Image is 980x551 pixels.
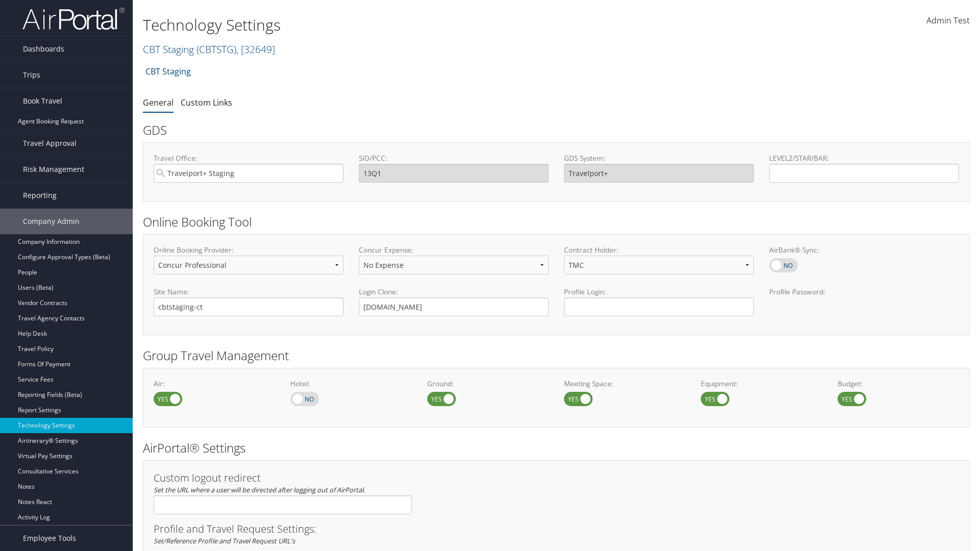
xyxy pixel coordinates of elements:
span: Book Travel [23,88,62,114]
em: Set/Reference Profile and Travel Request URL's [154,536,295,545]
label: Travel Office: [154,153,344,163]
label: Air: [154,379,275,389]
a: General [143,97,174,108]
h2: GDS [143,121,962,139]
img: airportal-logo.png [22,7,125,31]
label: Meeting Space: [564,379,685,389]
h2: AirPortal® Settings [143,439,970,457]
label: AirBank® Sync: [769,245,959,255]
span: Company Admin [23,209,80,234]
label: SID/PCC: [359,153,549,163]
h2: Group Travel Management [143,347,970,364]
label: LEVEL2/STAR/BAR: [769,153,959,163]
label: Site Name: [154,287,344,297]
label: Equipment: [701,379,822,389]
span: ( CBTSTG ) [197,42,236,56]
span: , [ 32649 ] [236,42,275,56]
label: AirBank® Sync [769,258,798,272]
em: Set the URL where a user will be directed after logging out of AirPortal. [154,485,365,494]
a: CBT Staging [143,42,275,56]
input: Profile Login: [564,297,754,316]
label: Budget: [838,379,959,389]
span: Risk Management [23,157,84,182]
a: CBT Staging [145,61,191,82]
a: Admin Test [926,5,970,37]
span: Dashboards [23,36,64,62]
h2: Online Booking Tool [143,213,970,231]
span: Admin Test [926,15,970,26]
label: GDS System: [564,153,754,163]
label: Login Clone: [359,287,549,297]
a: Custom Links [181,97,232,108]
label: Hotel: [290,379,412,389]
span: Employee Tools [23,525,76,551]
label: Contract Holder: [564,245,754,255]
label: Profile Password: [769,287,959,316]
span: Trips [23,62,40,88]
label: Concur Expense: [359,245,549,255]
h3: Profile and Travel Request Settings: [154,524,959,534]
label: Profile Login: [564,287,754,316]
label: Online Booking Provider: [154,245,344,255]
span: Reporting [23,183,57,208]
span: Travel Approval [23,131,77,156]
label: Ground: [427,379,549,389]
h1: Technology Settings [143,14,694,36]
h3: Custom logout redirect [154,473,412,483]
